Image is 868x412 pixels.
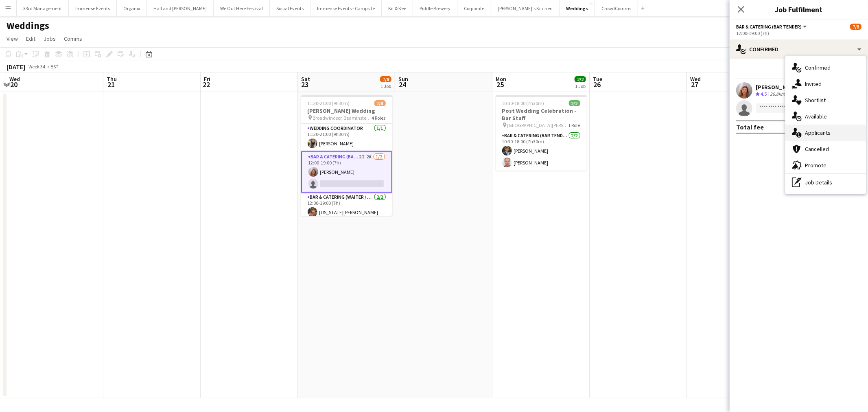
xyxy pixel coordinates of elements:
a: Comms [61,33,85,44]
span: Jobs [44,35,56,42]
h3: Job Fulfilment [730,4,868,15]
span: 27 [689,80,701,89]
span: 2/2 [569,100,580,106]
h1: Weddings [7,20,49,32]
div: Promote [785,157,866,173]
a: View [3,33,21,44]
span: Tue [593,75,602,83]
div: 1 Job [380,83,391,89]
span: Broadwindsor, Beaminster, [GEOGRAPHIC_DATA] [313,115,372,121]
button: Immense Events [69,0,117,16]
a: Jobs [40,33,59,44]
div: Applicants [785,125,866,141]
button: Social Events [270,0,310,16]
span: Wed [690,75,701,83]
app-card-role: Bar & Catering (Waiter / waitress)2/212:00-19:00 (7h)[US_STATE][PERSON_NAME] [301,193,392,234]
div: Shortlist [785,92,866,108]
button: CrowdComms [595,0,638,16]
app-card-role: Wedding Coordinator1/111:30-21:00 (9h30m)[PERSON_NAME] [301,124,392,151]
button: 33rd Management [17,0,69,16]
h3: [PERSON_NAME] Wedding [301,107,392,114]
h3: Post Wedding Celebration - Bar Staff [496,107,587,122]
span: 7/8 [374,100,386,106]
span: 23 [300,80,310,89]
span: Week 34 [27,64,47,70]
div: 26.8km [768,91,787,98]
button: Kit & Kee [382,0,413,16]
div: [DATE] [7,63,25,71]
span: 21 [105,80,117,89]
button: Organix [117,0,147,16]
button: Weddings [560,0,595,16]
span: 20 [8,80,20,89]
button: Corporate [457,0,491,16]
button: Bar & Catering (Bar Tender) [736,24,808,30]
span: Edit [26,35,35,42]
span: 7/8 [850,24,861,30]
div: Job Details [785,174,866,191]
div: Invited [785,76,866,92]
span: 11:30-21:00 (9h30m) [308,100,350,106]
app-job-card: 10:30-18:00 (7h30m)2/2Post Wedding Celebration - Bar Staff [GEOGRAPHIC_DATA][PERSON_NAME], [GEOGR... [496,95,587,171]
span: 4 Roles [372,115,386,121]
span: 2/2 [575,76,586,82]
span: 7/8 [380,76,391,82]
div: Confirmed [785,59,866,76]
div: Available [785,108,866,125]
span: Sat [301,75,310,83]
span: 26 [592,80,602,89]
app-job-card: 11:30-21:00 (9h30m)7/8[PERSON_NAME] Wedding Broadwindsor, Beaminster, [GEOGRAPHIC_DATA]4 RolesWed... [301,95,392,216]
div: Confirmed [730,39,868,59]
div: Cancelled [785,141,866,157]
button: Immense Events - Campsite [310,0,382,16]
span: 25 [494,80,506,89]
div: BST [50,64,59,70]
button: We Out Here Festival [214,0,270,16]
span: Bar & Catering (Bar Tender) [736,24,802,30]
a: Edit [23,33,39,44]
span: 4.5 [761,91,767,97]
span: Thu [107,75,117,83]
app-card-role: Bar & Catering (Bar Tender)2I2A1/212:00-19:00 (7h)[PERSON_NAME] [301,151,392,193]
span: Sun [398,75,408,83]
span: [GEOGRAPHIC_DATA][PERSON_NAME], [GEOGRAPHIC_DATA] [507,122,568,128]
span: 24 [397,80,408,89]
div: 12:00-19:00 (7h) [736,30,861,36]
button: Hall and [PERSON_NAME] [147,0,214,16]
span: Wed [9,75,20,83]
button: Piddle Brewery [413,0,457,16]
button: [PERSON_NAME]'s Kitchen [491,0,560,16]
app-card-role: Bar & Catering (Bar Tender)2/210:30-18:00 (7h30m)[PERSON_NAME][PERSON_NAME] [496,131,587,171]
span: 10:30-18:00 (7h30m) [502,100,544,106]
span: Comms [64,35,82,42]
div: 1 Job [575,83,586,89]
div: Total fee [736,123,764,131]
div: [PERSON_NAME] [756,83,799,91]
span: View [7,35,18,42]
span: Mon [496,75,506,83]
span: Fri [204,75,210,83]
span: 1 Role [568,122,580,128]
span: 22 [203,80,210,89]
